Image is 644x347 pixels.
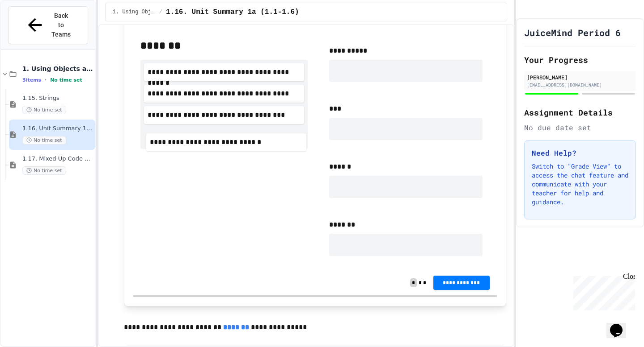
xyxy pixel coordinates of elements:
[22,155,93,163] span: 1.17. Mixed Up Code Practice 1.1-1.6
[524,122,636,133] div: No due date set
[570,273,635,310] iframe: chat widget
[50,77,82,83] span: No time set
[113,8,156,16] span: 1. Using Objects and Methods
[22,106,66,114] span: No time set
[527,82,633,88] div: [EMAIL_ADDRESS][DOMAIN_NAME]
[524,54,636,66] h2: Your Progress
[527,73,633,81] div: [PERSON_NAME]
[166,7,299,17] span: 1.16. Unit Summary 1a (1.1-1.6)
[22,77,41,83] span: 3 items
[51,11,72,39] span: Back to Teams
[45,76,47,83] span: •
[532,162,628,207] p: Switch to "Grade View" to access the chat feature and communicate with your teacher for help and ...
[606,311,635,338] iframe: chat widget
[22,166,66,175] span: No time set
[22,136,66,145] span: No time set
[8,6,88,44] button: Back to Teams
[524,26,621,39] h1: JuiceMind Period 6
[159,8,162,16] span: /
[532,148,628,158] h3: Need Help?
[22,65,93,73] span: 1. Using Objects and Methods
[22,95,93,102] span: 1.15. Strings
[4,4,62,57] div: Chat with us now!Close
[22,125,93,132] span: 1.16. Unit Summary 1a (1.1-1.6)
[524,106,636,119] h2: Assignment Details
